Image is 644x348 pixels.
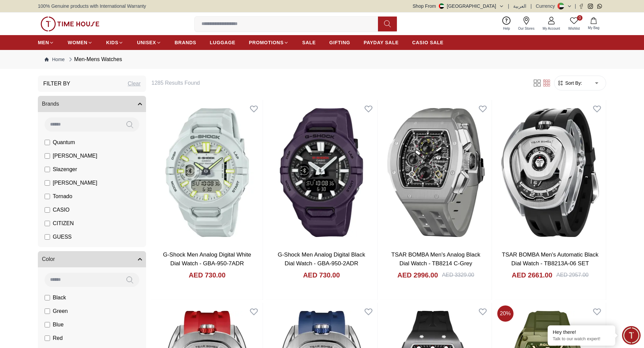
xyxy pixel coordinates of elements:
[128,80,141,88] div: Clear
[53,307,68,315] span: Green
[45,194,50,199] input: Tornado
[499,15,514,32] a: Help
[278,251,365,267] a: G-Shock Men Analog Digital Black Dial Watch - GBA-950-2ADR
[516,26,537,31] span: Our Stores
[42,100,59,108] span: Brands
[151,100,263,245] img: G-Shock Men Analog Digital White Dial Watch - GBA-950-7ADR
[577,15,582,21] span: 0
[249,36,289,49] a: PROMOTIONS
[497,305,514,322] span: 20 %
[38,96,146,112] button: Brands
[137,39,156,46] span: UNISEX
[175,39,196,46] span: BRANDS
[189,270,225,280] h4: AED 730.00
[303,270,340,280] h4: AED 730.00
[38,36,54,49] a: MEN
[536,3,558,9] div: Currency
[106,36,123,49] a: KIDS
[556,271,589,279] div: AED 2957.00
[302,36,316,49] a: SALE
[512,270,552,280] h4: AED 2661.00
[397,270,438,280] h4: AED 2996.00
[53,321,64,329] span: Blue
[45,221,50,226] input: CITIZEN
[413,3,504,9] button: Shop From[GEOGRAPHIC_DATA]
[41,17,99,31] img: ...
[508,3,509,9] span: |
[495,100,606,245] img: TSAR BOMBA Men's Automatic Black Dial Watch - TB8213A-06 SET
[53,192,72,200] span: Tornado
[45,234,50,240] input: GUESS
[53,152,97,160] span: [PERSON_NAME]
[380,100,492,245] img: TSAR BOMBA Men's Analog Black Dial Watch - TB8214 C-Grey
[53,294,66,302] span: Black
[302,39,316,46] span: SALE
[266,100,377,245] img: G-Shock Men Analog Digital Black Dial Watch - GBA-950-2ADR
[151,79,524,87] h6: 1285 Results Found
[53,219,74,227] span: CITIZEN
[38,3,146,9] span: 100% Genuine products with International Warranty
[137,36,161,49] a: UNISEX
[175,36,196,49] a: BRANDS
[540,26,563,31] span: My Account
[38,251,146,267] button: Color
[45,153,50,159] input: [PERSON_NAME]
[53,165,77,173] span: Slazenger
[53,334,63,342] span: Red
[391,251,480,267] a: TSAR BOMBA Men's Analog Black Dial Watch - TB8214 C-Grey
[500,26,513,31] span: Help
[45,180,50,186] input: [PERSON_NAME]
[329,36,350,49] a: GIFTING
[439,3,444,9] img: United Arab Emirates
[68,36,93,49] a: WOMEN
[249,39,284,46] span: PROMOTIONS
[364,39,399,46] span: PAYDAY SALE
[45,309,50,314] input: Green
[53,246,73,255] span: ORIENT
[67,55,122,63] div: Men-Mens Watches
[588,4,593,9] a: Instagram
[412,39,444,46] span: CASIO SALE
[38,50,606,69] nav: Breadcrumb
[53,179,97,187] span: [PERSON_NAME]
[513,3,526,9] button: العربية
[329,39,350,46] span: GIFTING
[42,255,55,263] span: Color
[45,167,50,172] input: Slazenger
[564,80,582,86] span: Sort By:
[585,25,602,30] span: My Bag
[45,56,65,63] a: Home
[442,271,474,279] div: AED 3329.00
[45,336,50,341] input: Red
[43,80,70,88] h3: Filter By
[553,336,610,342] p: Talk to our watch expert!
[597,4,602,9] a: Whatsapp
[45,295,50,300] input: Black
[45,140,50,145] input: Quantum
[163,251,251,267] a: G-Shock Men Analog Digital White Dial Watch - GBA-950-7ADR
[53,138,75,146] span: Quantum
[53,233,72,241] span: GUESS
[579,4,584,9] a: Facebook
[564,15,584,32] a: 0Wishlist
[502,251,599,267] a: TSAR BOMBA Men's Automatic Black Dial Watch - TB8213A-06 SET
[622,326,641,345] div: Chat Widget
[106,39,118,46] span: KIDS
[68,39,88,46] span: WOMEN
[553,329,610,336] div: Hey there!
[514,15,539,32] a: Our Stores
[45,207,50,213] input: CASIO
[575,3,576,9] span: |
[210,39,236,46] span: LUGGAGE
[38,39,49,46] span: MEN
[584,16,603,32] button: My Bag
[45,322,50,327] input: Blue
[557,80,582,86] button: Sort By:
[53,206,70,214] span: CASIO
[530,3,532,9] span: |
